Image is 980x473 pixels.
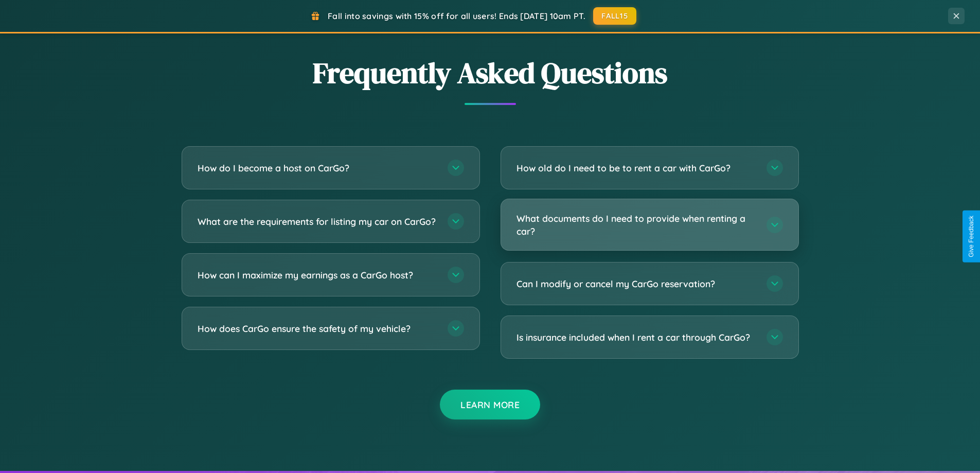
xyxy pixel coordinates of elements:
span: Fall into savings with 15% off for all users! Ends [DATE] 10am PT. [328,11,585,21]
h3: What documents do I need to provide when renting a car? [516,212,756,237]
h3: Is insurance included when I rent a car through CarGo? [516,331,756,344]
h3: How can I maximize my earnings as a CarGo host? [198,269,437,282]
div: Give Feedback [968,216,975,257]
h3: What are the requirements for listing my car on CarGo? [198,215,437,228]
button: Learn More [440,390,540,419]
h3: How does CarGo ensure the safety of my vehicle? [198,322,437,335]
h2: Frequently Asked Questions [182,53,799,93]
h3: How old do I need to be to rent a car with CarGo? [516,162,756,174]
button: FALL15 [593,7,636,25]
h3: How do I become a host on CarGo? [198,162,437,174]
h3: Can I modify or cancel my CarGo reservation? [516,277,756,290]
